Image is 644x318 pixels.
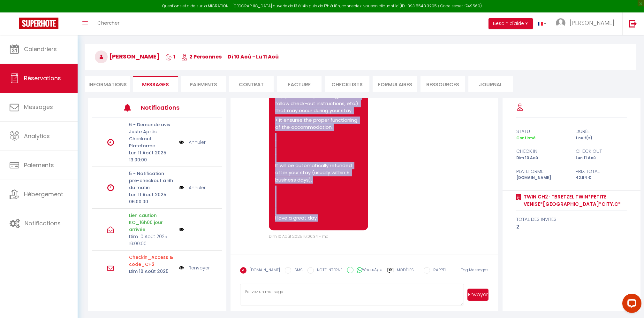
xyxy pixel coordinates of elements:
span: 1 [165,53,175,60]
p: Have a great day. [275,214,362,222]
div: 1 nuit(s) [572,135,631,141]
span: Calendriers [24,45,57,53]
span: Paiements [24,161,54,169]
div: [DOMAIN_NAME] [512,175,572,181]
a: Annuler [189,139,206,146]
div: Lun 11 Aoû [572,155,631,161]
li: Ressources [420,76,465,92]
label: SMS [291,267,303,274]
a: ... [PERSON_NAME] [551,12,622,35]
label: Modèles [397,267,414,278]
a: Annuler [189,184,206,191]
span: di 10 Aoû - lu 11 Aoû [228,53,279,60]
p: Dim 10 Août 2025 16:00:00 [129,268,175,282]
div: check out [572,147,631,155]
button: Besoin d'aide ? [489,18,533,29]
li: FORMULAIRES [373,76,417,92]
img: Super Booking [19,18,58,29]
div: Dim 10 Aoû [512,155,572,161]
div: statut [512,128,572,135]
img: ... [556,18,565,28]
p: Motif d'échec d'envoi [129,254,175,268]
div: Prix total [572,167,631,175]
img: NO IMAGE [179,264,184,271]
span: [PERSON_NAME] [95,52,159,60]
p: Lun 11 Août 2025 06:00:00 [129,191,175,205]
span: Messages [24,103,53,111]
div: Plateforme [512,167,572,175]
span: [PERSON_NAME] [570,19,614,27]
p: Dim 10 Août 2025 16:00:00 [129,233,175,247]
span: Tag Messages [461,267,489,273]
p: 5 - Notification pre-checkout à 6h du matin [129,170,175,191]
span: Messages [142,81,169,88]
div: total des invités [516,215,627,223]
div: durée [572,128,631,135]
span: Réservations [24,74,61,82]
span: Hébergement [24,190,63,198]
img: NO IMAGE [179,184,184,191]
li: Paiements [181,76,226,92]
label: RAPPEL [430,267,446,274]
li: Contrat [229,76,274,92]
div: 2 [516,223,627,231]
label: NOTE INTERNE [314,267,342,274]
button: Envoyer [467,289,489,301]
span: 2 Personnes [181,53,222,60]
a: en cliquant ici [373,3,399,9]
label: [DOMAIN_NAME] [246,267,280,274]
p: Lun 11 Août 2025 13:00:00 [129,149,175,163]
p: It will be automatically refunded after your stay (usually within 5 business days). [275,162,362,184]
span: Dim 10 Août 2025 16:00:34 - mail [269,234,330,239]
p: Lien caution KO_16h00 jour arrivée [129,212,175,233]
span: Analytics [24,132,50,140]
li: Facture [277,76,322,92]
div: 42.84 € [572,175,631,181]
span: Notifications [25,219,61,227]
span: Confirmé [516,135,535,141]
a: Renvoyer [189,264,210,271]
img: NO IMAGE [179,139,184,146]
li: Informations [85,76,130,92]
a: Chercher [93,12,124,35]
label: WhatsApp [353,267,383,274]
li: CHECKLISTS [325,76,369,92]
img: logout [629,19,637,27]
span: Chercher [97,19,119,26]
a: Twin Ch2 · *Bretzel Twin*Petite Venise*[GEOGRAPHIC_DATA]*City.C* [521,193,627,208]
li: Journal [468,76,513,92]
span: > It ensures the proper functioning of the accommodation. [275,117,359,131]
img: NO IMAGE [179,227,184,232]
h3: Notifications [141,100,195,115]
iframe: LiveChat chat widget [617,291,644,318]
p: 6 - Demande avis Juste Après Checkout Plateforme [129,121,175,149]
div: check in [512,147,572,155]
